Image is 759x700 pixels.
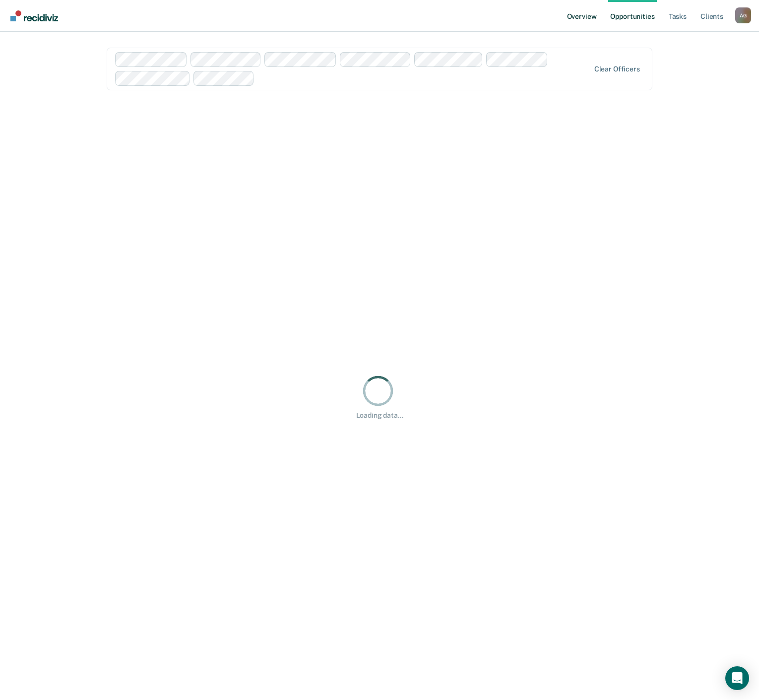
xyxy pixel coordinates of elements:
[735,7,751,23] button: Profile dropdown button
[10,10,58,21] img: Recidiviz
[725,666,749,690] div: Open Intercom Messenger
[356,411,403,420] div: Loading data...
[735,7,751,23] div: A G
[594,65,640,73] div: Clear officers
